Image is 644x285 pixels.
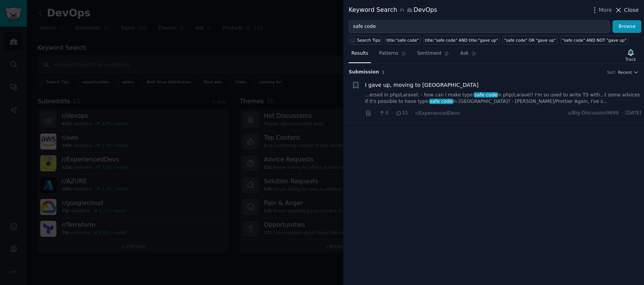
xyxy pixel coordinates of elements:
[626,57,636,62] div: Track
[562,37,626,43] div: "safe code" AND NOT "gave up"
[568,110,618,117] span: u/Big-Discussion9699
[618,70,632,75] span: Recent
[379,50,398,57] span: Patterns
[349,69,379,76] span: Submission
[474,92,498,98] span: safe code
[614,6,639,14] button: Close
[417,50,441,57] span: Sentiment
[458,47,479,63] a: Ask
[621,110,623,117] span: ·
[365,81,479,89] a: I gave up, moving to [GEOGRAPHIC_DATA]
[365,92,642,105] a: ...ersed in php/Laravel: - how can I make type-safe codein php/Laravel? I'm so used to write TS w...
[623,47,639,63] button: Track
[351,50,368,57] span: Results
[502,36,558,44] a: "safe code" OR "gave up"
[599,6,612,14] span: More
[504,37,556,43] div: "safe code" OR "gave up"
[349,36,382,44] button: Search Tips
[391,109,393,117] span: ·
[357,37,380,43] span: Search Tips
[429,99,453,104] span: safe code
[415,111,460,116] span: r/ExperiencedDevs
[591,6,612,14] button: More
[560,36,628,44] a: "safe code" AND NOT "gave up"
[624,6,639,14] span: Close
[618,70,639,75] button: Recent
[374,109,376,117] span: ·
[376,47,409,63] a: Patterns
[400,7,404,14] span: in
[395,110,408,117] span: 51
[607,70,616,75] div: Sort
[423,36,500,44] a: title:"safe code" AND title:"gave up"
[379,110,388,117] span: 0
[387,37,419,43] div: title:"safe code"
[349,5,437,15] div: Keyword Search DevOps
[349,47,371,63] a: Results
[382,70,384,75] span: 1
[411,109,412,117] span: ·
[425,37,498,43] div: title:"safe code" AND title:"gave up"
[415,47,452,63] a: Sentiment
[613,20,641,33] button: Browse
[385,36,420,44] a: title:"safe code"
[349,20,610,33] input: Try a keyword related to your business
[460,50,469,57] span: Ask
[626,110,641,117] span: [DATE]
